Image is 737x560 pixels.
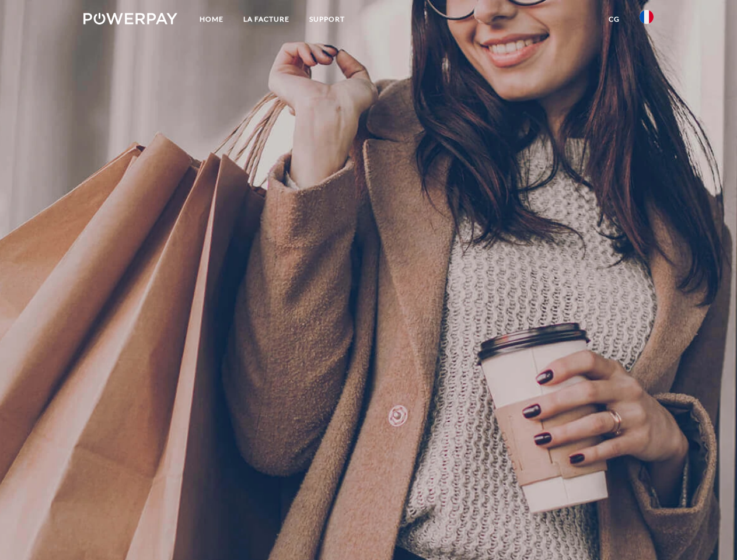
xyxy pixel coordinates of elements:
[599,9,630,30] a: CG
[640,10,654,24] img: fr
[83,13,177,24] img: logo-powerpay-white.svg
[190,9,233,30] a: Home
[299,9,355,30] a: Support
[233,9,299,30] a: LA FACTURE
